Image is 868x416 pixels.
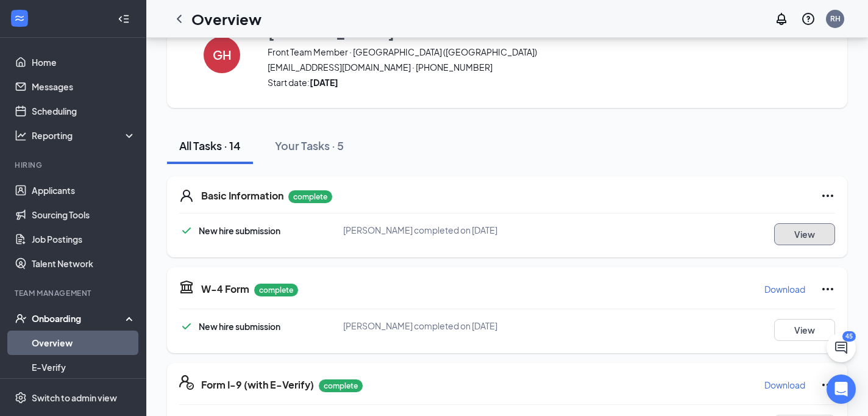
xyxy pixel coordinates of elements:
svg: Checkmark [179,319,194,334]
span: Front Team Member · [GEOGRAPHIC_DATA] ([GEOGRAPHIC_DATA]) [268,46,793,58]
svg: WorkstreamLogo [13,12,26,24]
a: Talent Network [32,251,136,276]
a: Messages [32,74,136,99]
svg: ChatActive [834,340,848,355]
svg: UserCheck [15,312,27,325]
p: complete [254,284,298,296]
svg: QuestionInfo [801,12,816,26]
svg: FormI9EVerifyIcon [179,375,194,390]
svg: Ellipses [820,378,835,392]
p: complete [288,190,332,203]
button: ChatActive [827,333,856,362]
h5: W-4 Form [201,282,249,296]
svg: Ellipses [820,282,835,296]
h1: Overview [191,9,261,29]
div: All Tasks · 14 [179,138,241,153]
button: View [774,319,835,341]
div: Onboarding [32,312,126,325]
div: RH [830,13,841,24]
button: GH [191,21,252,88]
button: Download [764,279,806,299]
a: Sourcing Tools [32,203,136,227]
button: Download [764,375,806,395]
a: Scheduling [32,99,136,123]
div: Team Management [15,288,133,298]
p: Download [764,283,805,295]
a: Overview [32,331,136,355]
a: Home [32,50,136,74]
span: New hire submission [199,321,280,332]
h5: Basic Information [201,189,283,203]
p: Download [764,379,805,391]
span: [PERSON_NAME] completed on [DATE] [343,320,497,331]
svg: TaxGovernmentIcon [179,279,194,294]
div: Your Tasks · 5 [275,138,344,153]
svg: Checkmark [179,223,194,238]
h5: Form I-9 (with E-Verify) [201,378,314,392]
svg: ChevronLeft [172,12,187,26]
span: [EMAIL_ADDRESS][DOMAIN_NAME] · [PHONE_NUMBER] [268,61,793,73]
button: View [774,223,835,245]
div: Hiring [15,160,133,170]
svg: Collapse [118,13,130,25]
svg: Ellipses [820,188,835,203]
a: Applicants [32,178,136,203]
h4: GH [213,51,232,59]
a: E-Verify [32,355,136,379]
span: Start date: [268,76,793,88]
div: Switch to admin view [32,392,117,404]
svg: User [179,188,194,203]
div: Open Intercom Messenger [827,375,856,404]
svg: Settings [15,392,27,404]
span: [PERSON_NAME] completed on [DATE] [343,224,497,235]
div: 45 [842,331,856,342]
svg: Analysis [15,129,27,142]
span: New hire submission [199,225,280,236]
strong: [DATE] [310,77,338,88]
div: Reporting [32,129,137,142]
a: Job Postings [32,227,136,251]
svg: Notifications [774,12,789,26]
p: complete [319,379,363,392]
